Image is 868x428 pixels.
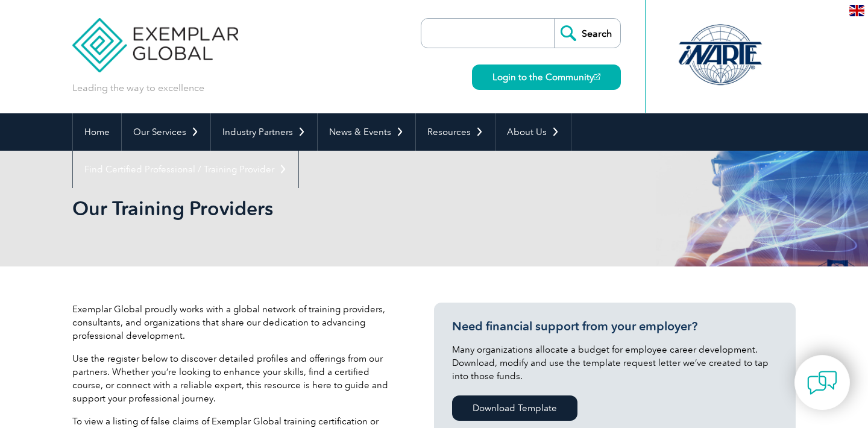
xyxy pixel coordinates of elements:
a: About Us [495,113,571,151]
a: Our Services [122,113,210,151]
a: Home [73,113,121,151]
a: News & Events [318,113,415,151]
a: Find Certified Professional / Training Provider [73,151,298,188]
a: Industry Partners [211,113,317,151]
a: Download Template [452,395,577,421]
img: contact-chat.png [807,368,837,398]
p: Many organizations allocate a budget for employee career development. Download, modify and use th... [452,343,778,383]
p: Leading the way to excellence [72,81,204,95]
h3: Need financial support from your employer? [452,319,778,334]
img: en [849,5,864,16]
a: Resources [416,113,495,151]
img: open_square.png [594,74,600,80]
p: Exemplar Global proudly works with a global network of training providers, consultants, and organ... [72,303,398,342]
input: Search [554,19,620,48]
h2: Our Training Providers [72,199,579,218]
p: Use the register below to discover detailed profiles and offerings from our partners. Whether you... [72,352,398,405]
a: Login to the Community [472,65,621,90]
